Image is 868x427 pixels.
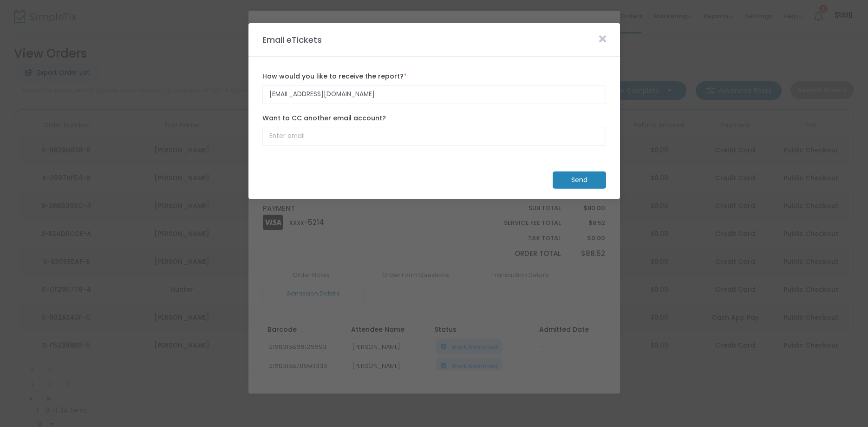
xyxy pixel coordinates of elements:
m-panel-header: Email eTickets [248,23,620,57]
label: How would you like to receive the report? [262,72,606,81]
input: Enter email [262,85,606,104]
m-button: Send [553,171,606,189]
input: Enter email [262,127,606,146]
label: Want to CC another email account? [262,113,606,123]
m-panel-title: Email eTickets [258,33,326,46]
